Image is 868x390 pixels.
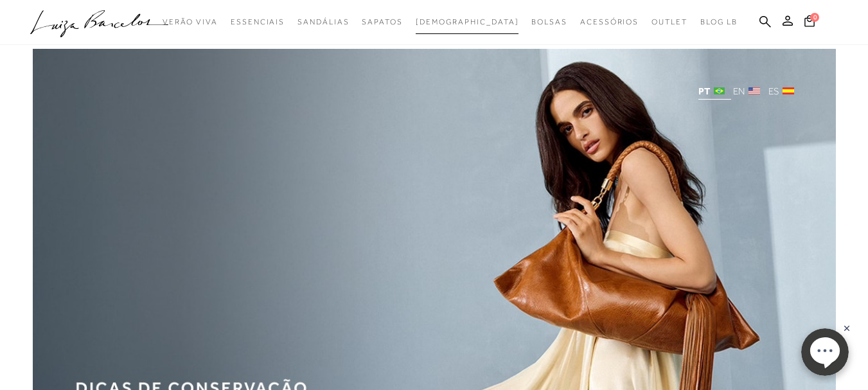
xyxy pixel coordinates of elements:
[580,10,639,34] a: categoryNavScreenReaderText
[362,17,402,26] span: Sapatos
[651,10,687,34] a: categoryNavScreenReaderText
[231,10,285,34] a: categoryNavScreenReaderText
[163,17,218,26] span: Verão Viva
[531,17,567,26] span: Bolsas
[362,10,402,34] a: categoryNavScreenReaderText
[810,13,819,22] span: 0
[416,10,519,34] a: noSubCategoriesText
[651,17,687,26] span: Outlet
[580,17,639,26] span: Acessórios
[297,17,349,26] span: Sandálias
[733,86,747,96] span: EN
[768,86,781,96] span: ES
[698,85,712,96] span: PT
[700,17,738,26] span: BLOG LB
[163,10,218,34] a: categoryNavScreenReaderText
[297,10,349,34] a: categoryNavScreenReaderText
[531,10,567,34] a: categoryNavScreenReaderText
[416,17,519,26] span: [DEMOGRAPHIC_DATA]
[801,14,819,31] button: 0
[231,17,285,26] span: Essenciais
[700,10,738,34] a: BLOG LB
